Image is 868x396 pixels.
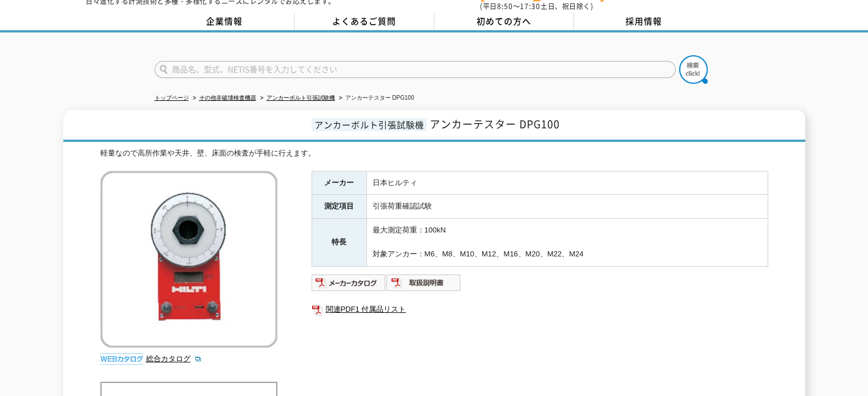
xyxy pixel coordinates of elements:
[312,118,427,131] span: アンカーボルト引張試験機
[312,281,386,289] a: メーカーカタログ
[434,13,574,30] a: 初めての方へ
[480,1,593,11] span: (平日 ～ 土日、祝日除く)
[155,95,189,101] a: トップページ
[337,92,414,104] li: アンカーテスター DPG100
[312,195,366,219] th: 測定項目
[497,1,513,11] span: 8:50
[386,281,461,289] a: 取扱説明書
[100,171,277,348] img: アンカーテスター DPG100
[679,55,708,84] img: btn_search.png
[574,13,714,30] a: 採用情報
[366,171,768,195] td: 日本ヒルティ
[100,353,143,365] img: webカタログ
[312,273,386,292] img: メーカーカタログ
[520,1,540,11] span: 17:30
[477,15,531,27] span: 初めての方へ
[366,219,768,266] td: 最大測定荷重：100kN 対象アンカー：M6、M8、M10、M12、M16、M20、M22、M24
[366,195,768,219] td: 引張荷重確認試験
[267,95,335,101] a: アンカーボルト引張試験機
[312,302,768,317] a: 関連PDF1 付属品リスト
[430,116,560,132] span: アンカーテスター DPG100
[146,354,202,363] a: 総合カタログ
[155,13,294,30] a: 企業情報
[294,13,434,30] a: よくあるご質問
[199,95,256,101] a: その他非破壊検査機器
[386,273,461,292] img: 取扱説明書
[100,148,768,160] div: 軽量なので高所作業や天井、壁、床面の検査が手軽に行えます。
[155,61,676,78] input: 商品名、型式、NETIS番号を入力してください
[312,219,366,266] th: 特長
[312,171,366,195] th: メーカー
